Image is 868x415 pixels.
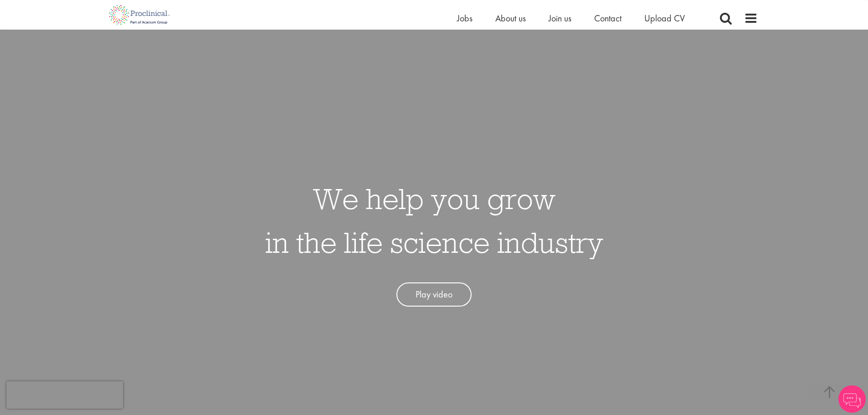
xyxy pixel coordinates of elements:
a: About us [495,12,526,24]
a: Upload CV [644,12,685,24]
a: Join us [549,12,571,24]
img: Chatbot [838,385,866,413]
h1: We help you grow in the life science industry [265,177,603,264]
a: Contact [594,12,621,24]
a: Play video [396,282,472,307]
a: Jobs [457,12,473,24]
